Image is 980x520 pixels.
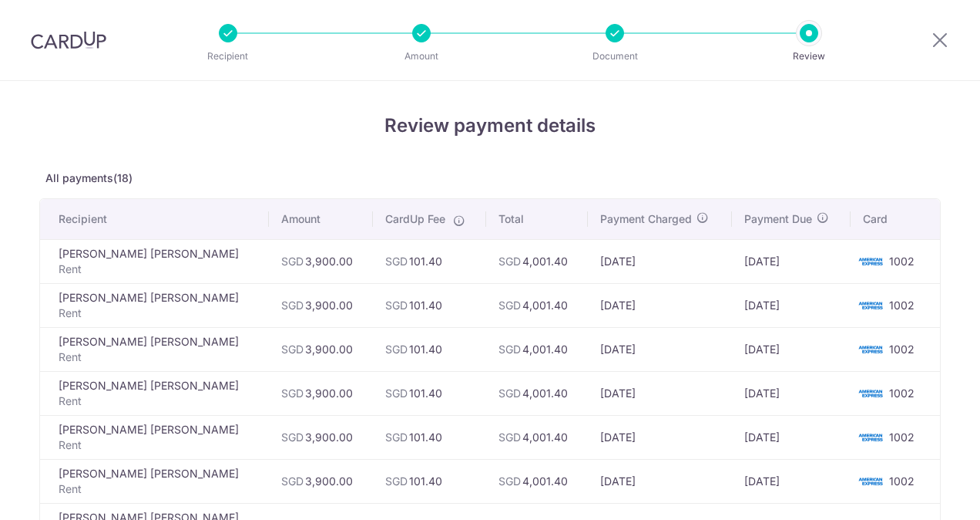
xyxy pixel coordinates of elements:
[40,327,269,371] td: [PERSON_NAME] [PERSON_NAME]
[855,296,886,315] img: <span class="translation_missing" title="translation missing: en.account_steps.new_confirm_form.b...
[269,415,373,459] td: 3,900.00
[486,459,588,503] td: 4,001.40
[889,387,915,400] span: 1002
[486,415,588,459] td: 4,001.40
[59,437,257,453] p: Rent
[588,371,732,415] td: [DATE]
[364,49,478,64] p: Amount
[498,299,521,312] span: SGD
[281,343,304,356] span: SGD
[486,371,588,415] td: 4,001.40
[373,283,486,327] td: 101.40
[39,171,941,186] p: All payments(18)
[498,387,521,400] span: SGD
[732,371,851,415] td: [DATE]
[588,459,732,503] td: [DATE]
[889,255,915,268] span: 1002
[855,472,886,491] img: <span class="translation_missing" title="translation missing: en.account_steps.new_confirm_form.b...
[486,199,588,239] th: Total
[385,343,408,356] span: SGD
[600,211,692,227] span: Payment Charged
[269,371,373,415] td: 3,900.00
[588,239,732,283] td: [DATE]
[171,49,285,64] p: Recipient
[385,299,408,312] span: SGD
[732,239,851,283] td: [DATE]
[851,199,940,239] th: Card
[498,431,521,444] span: SGD
[59,393,257,409] p: Rent
[40,199,269,239] th: Recipient
[269,199,373,239] th: Amount
[732,459,851,503] td: [DATE]
[373,327,486,371] td: 101.40
[40,459,269,503] td: [PERSON_NAME] [PERSON_NAME]
[889,431,915,444] span: 1002
[59,481,257,497] p: Rent
[486,283,588,327] td: 4,001.40
[498,474,521,488] span: SGD
[385,431,408,444] span: SGD
[732,283,851,327] td: [DATE]
[889,299,915,312] span: 1002
[752,49,866,64] p: Review
[59,349,257,365] p: Rent
[558,49,672,64] p: Document
[269,459,373,503] td: 3,900.00
[855,340,886,359] img: <span class="translation_missing" title="translation missing: en.account_steps.new_confirm_form.b...
[486,327,588,371] td: 4,001.40
[498,343,521,356] span: SGD
[40,415,269,459] td: [PERSON_NAME] [PERSON_NAME]
[281,431,304,444] span: SGD
[498,255,521,268] span: SGD
[373,371,486,415] td: 101.40
[59,306,257,321] p: Rent
[373,239,486,283] td: 101.40
[732,415,851,459] td: [DATE]
[269,239,373,283] td: 3,900.00
[588,415,732,459] td: [DATE]
[855,384,886,403] img: <span class="translation_missing" title="translation missing: en.account_steps.new_confirm_form.b...
[40,371,269,415] td: [PERSON_NAME] [PERSON_NAME]
[281,299,304,312] span: SGD
[385,387,408,400] span: SGD
[281,387,304,400] span: SGD
[889,343,915,356] span: 1002
[588,327,732,371] td: [DATE]
[889,474,915,488] span: 1002
[588,283,732,327] td: [DATE]
[39,112,941,140] h4: Review payment details
[744,211,812,227] span: Payment Due
[40,283,269,327] td: [PERSON_NAME] [PERSON_NAME]
[385,255,408,268] span: SGD
[269,327,373,371] td: 3,900.00
[281,255,304,268] span: SGD
[385,474,408,488] span: SGD
[855,252,886,271] img: <span class="translation_missing" title="translation missing: en.account_steps.new_confirm_form.b...
[373,459,486,503] td: 101.40
[31,31,106,49] img: CardUp
[385,211,445,227] span: CardUp Fee
[269,283,373,327] td: 3,900.00
[732,327,851,371] td: [DATE]
[40,239,269,283] td: [PERSON_NAME] [PERSON_NAME]
[855,428,886,447] img: <span class="translation_missing" title="translation missing: en.account_steps.new_confirm_form.b...
[59,262,257,277] p: Rent
[373,415,486,459] td: 101.40
[486,239,588,283] td: 4,001.40
[281,474,304,488] span: SGD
